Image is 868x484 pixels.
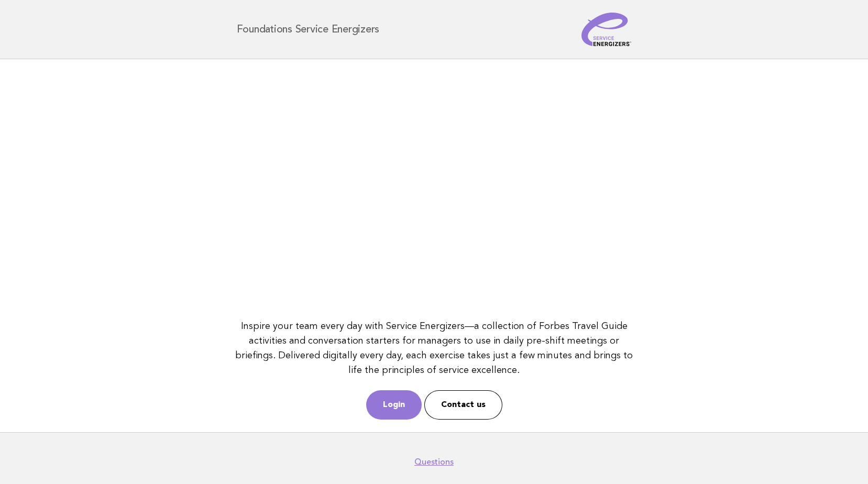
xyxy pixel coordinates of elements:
img: Service Energizers [581,13,632,46]
a: Questions [414,457,454,467]
p: Inspire your team every day with Service Energizers—a collection of Forbes Travel Guide activitie... [229,319,639,378]
h1: Foundations Service Energizers [237,24,380,35]
a: Contact us [424,390,502,420]
a: Login [366,390,422,420]
iframe: YouTube video player [229,72,639,302]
